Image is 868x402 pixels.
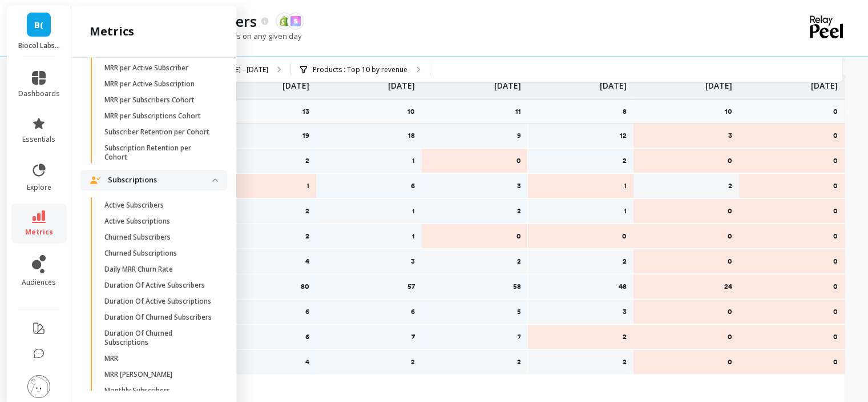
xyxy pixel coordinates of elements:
p: Duration Of Active Subscribers [104,281,205,290]
p: 6 [324,181,415,190]
p: 58 [429,282,520,291]
p: 0 [746,156,838,165]
p: 2 [218,232,309,241]
img: down caret icon [212,178,218,182]
p: 2 [429,357,520,367]
p: [DATE] [705,73,732,91]
p: [DATE] [282,73,309,91]
p: 0 [429,156,520,165]
p: 2 [535,332,627,341]
p: Duration Of Churned Subscriptions [104,329,213,347]
p: 4 [218,357,309,367]
p: 0 [746,181,838,190]
p: MRR [104,354,118,363]
p: Active Subscribers [104,201,164,210]
p: 19 [218,131,309,140]
p: 24 [641,282,732,291]
p: 0 [641,156,732,165]
p: 10 [725,107,739,116]
p: 0 [746,332,838,341]
p: 3 [429,181,520,190]
img: api.skio.svg [290,16,301,26]
p: MRR per Subscribers Cohort [104,95,195,105]
p: 6 [324,307,415,316]
p: 57 [324,282,415,291]
p: 10 [407,107,422,116]
p: 0 [746,232,838,241]
p: Churned Subscribers [104,233,171,242]
p: 3 [641,131,732,140]
p: 80 [218,282,309,291]
p: [DATE] [600,73,627,91]
p: Daily MRR Churn Rate [104,265,173,274]
p: 11 [515,107,527,116]
p: 0 [746,206,838,216]
p: 6 [218,332,309,341]
p: 3 [535,307,627,316]
p: [DATE] [494,73,520,91]
span: explore [27,183,51,192]
p: MRR per Active Subscription [104,79,195,89]
p: 2 [535,257,627,266]
p: 0 [641,257,732,266]
p: 0 [746,282,838,291]
p: 2 [218,206,309,216]
p: 0 [641,357,732,367]
p: 0 [641,307,732,316]
p: 0 [641,232,732,241]
p: Duration Of Churned Subscribers [104,313,212,322]
p: Active Subscriptions [104,217,170,226]
p: 0 [746,357,838,367]
p: 5 [429,307,520,316]
img: navigation item icon [90,176,101,184]
p: Subscriptions [108,174,212,186]
p: 0 [833,107,845,116]
p: 12 [535,131,627,140]
p: Churned Subscriptions [104,249,177,258]
img: profile picture [27,375,50,398]
p: [DATE] [388,73,415,91]
p: Biocol Labs (US) [18,41,60,50]
p: 0 [535,232,627,241]
p: 7 [429,332,520,341]
p: 8 [623,107,633,116]
span: dashboards [18,89,60,98]
p: 0 [746,131,838,140]
p: 13 [302,107,316,116]
p: Subscription Retention per Cohort [104,144,213,162]
p: 1 [535,206,627,216]
p: 0 [746,307,838,316]
p: 0 [429,232,520,241]
p: Subscriber Retention per Cohort [104,128,209,137]
p: Products : Top 10 by revenue [313,65,407,74]
p: 0 [746,257,838,266]
p: 7 [324,332,415,341]
p: 2 [535,357,627,367]
p: 6 [218,307,309,316]
p: 18 [324,131,415,140]
p: 2 [429,257,520,266]
p: 2 [429,206,520,216]
p: Duration Of Active Subscriptions [104,297,211,306]
span: essentials [22,135,55,144]
p: 4 [218,257,309,266]
p: 2 [218,156,309,165]
span: audiences [22,278,56,287]
p: 0 [641,332,732,341]
p: MRR [PERSON_NAME] [104,370,172,379]
p: [DATE] [811,73,838,91]
p: 1 [535,181,627,190]
p: 2 [324,357,415,367]
p: MRR per Active Subscriber [104,63,188,73]
p: 1 [324,206,415,216]
p: 2 [535,156,627,165]
p: MRR per Subscriptions Cohort [104,112,201,121]
img: api.shopify.svg [279,16,289,26]
h2: metrics [90,23,134,39]
span: metrics [25,228,53,237]
p: 9 [429,131,520,140]
p: 1 [324,232,415,241]
span: B( [34,18,43,31]
p: 48 [535,282,627,291]
p: 0 [641,206,732,216]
